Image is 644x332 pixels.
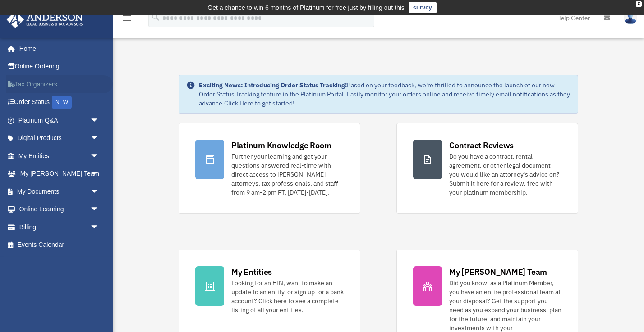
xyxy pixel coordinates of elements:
[90,147,108,165] span: arrow_drop_down
[6,165,113,183] a: My [PERSON_NAME] Teamarrow_drop_down
[6,129,113,147] a: Digital Productsarrow_drop_down
[151,12,161,22] i: search
[449,140,514,151] div: Contract Reviews
[231,266,272,277] div: My Entities
[90,129,108,148] span: arrow_drop_down
[199,81,347,89] strong: Exciting News: Introducing Order Status Tracking!
[231,152,344,197] div: Further your learning and get your questions answered real-time with direct access to [PERSON_NAM...
[6,182,113,200] a: My Documentsarrow_drop_down
[396,123,578,214] a: Contract Reviews Do you have a contract, rental agreement, or other legal document you would like...
[636,1,642,7] div: close
[6,147,113,165] a: My Entitiesarrow_drop_down
[449,152,561,197] div: Do you have a contract, rental agreement, or other legal document you would like an attorney's ad...
[90,165,108,183] span: arrow_drop_down
[52,96,72,109] div: NEW
[6,40,108,58] a: Home
[90,182,108,201] span: arrow_drop_down
[6,93,113,112] a: Order StatusNEW
[6,200,113,218] a: Online Learningarrow_drop_down
[90,218,108,236] span: arrow_drop_down
[449,266,547,277] div: My [PERSON_NAME] Team
[179,123,360,214] a: Platinum Knowledge Room Further your learning and get your questions answered real-time with dire...
[6,75,113,93] a: Tax Organizers
[6,58,113,76] a: Online Ordering
[6,111,113,129] a: Platinum Q&Aarrow_drop_down
[231,140,331,151] div: Platinum Knowledge Room
[90,200,108,219] span: arrow_drop_down
[199,81,570,108] div: Based on your feedback, we're thrilled to announce the launch of our new Order Status Tracking fe...
[409,2,437,13] a: survey
[122,16,133,23] a: menu
[231,278,344,314] div: Looking for an EIN, want to make an update to an entity, or sign up for a bank account? Click her...
[6,236,113,254] a: Events Calendar
[207,2,405,13] div: Get a chance to win 6 months of Platinum for free just by filling out this
[4,11,86,28] img: Anderson Advisors Platinum Portal
[224,99,294,107] a: Click Here to get started!
[90,111,108,130] span: arrow_drop_down
[122,13,133,23] i: menu
[624,11,637,24] img: User Pic
[6,218,113,236] a: Billingarrow_drop_down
